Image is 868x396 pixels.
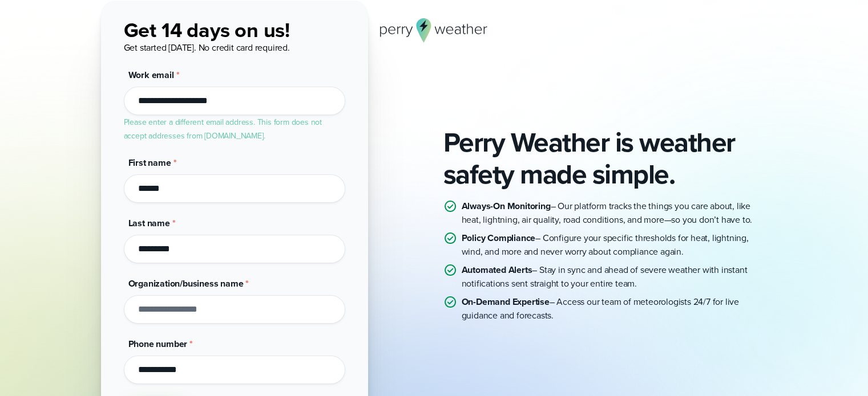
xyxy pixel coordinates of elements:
[462,231,536,244] strong: Policy Compliance
[462,295,550,308] strong: On-Demand Expertise
[128,217,170,230] span: Last name
[462,263,532,276] strong: Automated Alerts
[462,263,768,291] p: – Stay in sync and ahead of severe weather with instant notifications sent straight to your entir...
[128,68,174,81] span: Work email
[124,15,290,45] span: Get 14 days on us!
[128,277,244,290] span: Organization/business name
[462,231,768,259] p: – Configure your specific thresholds for heat, lightning, wind, and more and never worry about co...
[124,41,290,54] span: Get started [DATE]. No credit card required.
[128,337,188,350] span: Phone number
[443,126,768,190] h2: Perry Weather is weather safety made simple.
[462,199,551,213] strong: Always-On Monitoring
[462,295,768,322] p: – Access our team of meteorologists 24/7 for live guidance and forecasts.
[128,156,171,169] span: First name
[462,199,768,227] p: – Our platform tracks the things you care about, like heat, lightning, air quality, road conditio...
[124,116,322,142] label: Please enter a different email address. This form does not accept addresses from [DOMAIN_NAME].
